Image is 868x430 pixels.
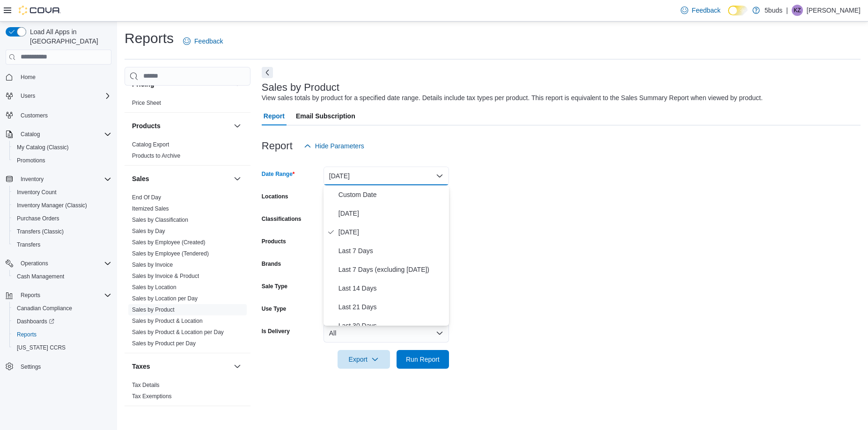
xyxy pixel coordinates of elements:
[2,289,115,302] button: Reports
[262,93,763,103] div: View sales totals by product for a specified date range. Details include tax types per product. T...
[132,340,196,347] a: Sales by Product per Day
[13,239,44,250] a: Transfers
[300,137,368,155] button: Hide Parameters
[2,257,115,270] button: Operations
[132,250,209,257] span: Sales by Employee (Tendered)
[125,379,250,406] div: Taxes
[397,350,449,369] button: Run Report
[125,97,250,112] div: Pricing
[315,141,364,151] span: Hide Parameters
[125,139,250,165] div: Products
[132,239,206,246] span: Sales by Employee (Created)
[132,393,172,400] span: Tax Exemptions
[132,194,161,201] span: End Of Day
[132,273,199,279] a: Sales by Invoice & Product
[13,271,68,282] a: Cash Management
[17,361,111,372] span: Settings
[264,107,285,125] span: Report
[13,142,111,153] span: My Catalog (Classic)
[17,361,44,372] a: Settings
[338,283,445,294] span: Last 14 Days
[13,226,67,237] a: Transfers (Classic)
[262,82,339,93] h3: Sales by Product
[17,189,57,196] span: Inventory Count
[21,260,48,267] span: Operations
[13,342,111,353] span: Washington CCRS
[132,239,206,246] a: Sales by Employee (Created)
[125,29,174,48] h1: Reports
[324,185,449,326] div: Select listbox
[132,227,165,235] span: Sales by Day
[9,341,115,354] button: [US_STATE] CCRS
[13,142,73,153] a: My Catalog (Classic)
[338,245,445,256] span: Last 7 Days
[194,36,223,46] span: Feedback
[2,360,115,373] button: Settings
[132,329,224,335] a: Sales by Product & Location per Day
[262,193,288,200] label: Locations
[13,316,111,327] span: Dashboards
[132,328,224,336] span: Sales by Product & Location per Day
[132,121,230,131] button: Products
[17,110,51,121] a: Customers
[17,90,39,102] button: Users
[132,284,177,291] a: Sales by Location
[17,258,111,269] span: Operations
[132,250,209,257] a: Sales by Employee (Tendered)
[13,213,63,224] a: Purchase Orders
[19,6,61,15] img: Cova
[132,141,169,148] a: Catalog Export
[17,318,54,325] span: Dashboards
[2,70,115,84] button: Home
[17,109,111,121] span: Customers
[13,200,111,211] span: Inventory Manager (Classic)
[338,350,390,369] button: Export
[786,5,788,16] p: |
[232,79,243,90] button: Pricing
[17,72,39,83] a: Home
[2,173,115,186] button: Inventory
[132,205,169,212] span: Itemized Sales
[262,328,290,335] label: Is Delivery
[13,200,91,211] a: Inventory Manager (Classic)
[132,261,173,269] span: Sales by Invoice
[9,238,115,251] button: Transfers
[13,329,40,340] a: Reports
[132,272,199,280] span: Sales by Invoice & Product
[21,112,48,119] span: Customers
[13,155,49,166] a: Promotions
[17,215,59,222] span: Purchase Orders
[13,213,111,224] span: Purchase Orders
[9,328,115,341] button: Reports
[9,199,115,212] button: Inventory Manager (Classic)
[132,228,165,234] a: Sales by Day
[17,258,52,269] button: Operations
[132,317,203,325] span: Sales by Product & Location
[13,155,111,166] span: Promotions
[132,362,230,371] button: Taxes
[2,89,115,102] button: Users
[17,305,72,312] span: Canadian Compliance
[132,306,175,313] a: Sales by Product
[338,301,445,313] span: Last 21 Days
[17,290,111,301] span: Reports
[262,283,287,290] label: Sale Type
[2,108,115,122] button: Customers
[17,90,111,102] span: Users
[9,154,115,167] button: Promotions
[13,226,111,237] span: Transfers (Classic)
[21,175,44,183] span: Inventory
[132,381,160,389] span: Tax Details
[338,264,445,275] span: Last 7 Days (excluding [DATE])
[132,262,173,268] a: Sales by Invoice
[17,144,69,151] span: My Catalog (Classic)
[338,208,445,219] span: [DATE]
[13,303,111,314] span: Canadian Compliance
[692,6,721,15] span: Feedback
[9,225,115,238] button: Transfers (Classic)
[262,260,281,268] label: Brands
[132,393,172,400] a: Tax Exemptions
[324,167,449,185] button: [DATE]
[13,187,111,198] span: Inventory Count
